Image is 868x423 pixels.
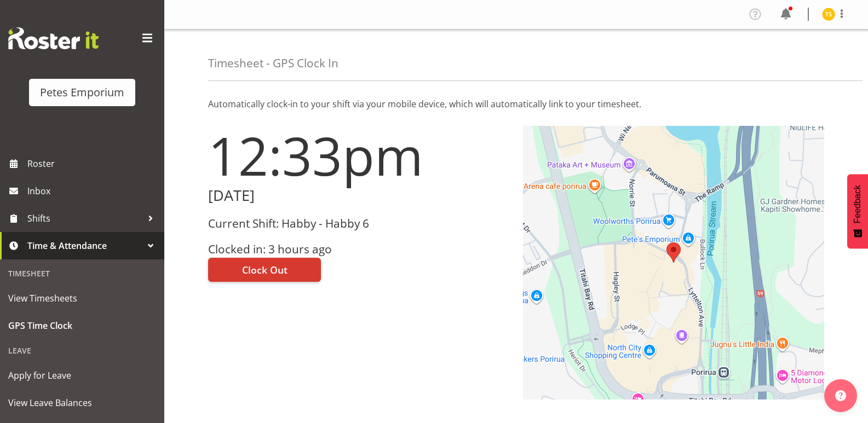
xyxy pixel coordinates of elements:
[27,237,142,254] span: Time & Attendance
[27,183,159,199] span: Inbox
[3,312,162,339] a: GPS Time Clock
[208,243,510,256] h3: Clocked in: 3 hours ago
[3,339,162,362] div: Leave
[208,187,510,204] h2: [DATE]
[242,263,288,277] span: Clock Out
[27,155,159,172] span: Roster
[208,217,510,230] h3: Current Shift: Habby - Habby 6
[853,185,863,223] span: Feedback
[208,126,510,185] h1: 12:33pm
[27,210,142,227] span: Shifts
[3,262,162,285] div: Timesheet
[8,27,99,49] img: Rosterit website logo
[8,317,156,334] span: GPS Time Clock
[3,389,162,416] a: View Leave Balances
[8,367,156,384] span: Apply for Leave
[822,8,835,21] img: tamara-straker11292.jpg
[208,57,338,69] h4: Timesheet - GPS Clock In
[208,258,321,282] button: Clock Out
[3,285,162,312] a: View Timesheets
[847,174,868,248] button: Feedback - Show survey
[8,395,156,411] span: View Leave Balances
[8,290,156,306] span: View Timesheets
[40,84,124,101] div: Petes Emporium
[835,390,846,401] img: help-xxl-2.png
[208,97,824,111] p: Automatically clock-in to your shift via your mobile device, which will automatically link to you...
[3,362,162,389] a: Apply for Leave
